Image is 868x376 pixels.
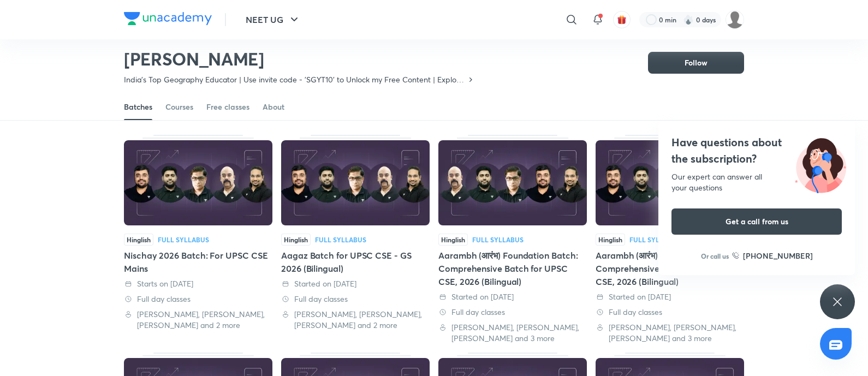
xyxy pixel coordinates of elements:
div: Full Syllabus [629,236,681,243]
span: Hinglish [438,234,468,246]
button: NEET UG [239,9,307,31]
div: Aagaz Batch for UPSC CSE - GS 2026 (Bilingual) [281,135,430,344]
div: Our expert can answer all your questions [671,171,842,193]
a: Batches [124,94,152,120]
a: Free classes [206,94,249,120]
div: Full Syllabus [315,236,366,243]
div: Nischay 2026 Batch: For UPSC CSE Mains [124,249,272,275]
div: Batches [124,102,152,112]
div: Nischay 2026 Batch: For UPSC CSE Mains [124,135,272,344]
p: Or call us [701,251,729,261]
p: India's Top Geography Educator | Use invite code - 'SGYT10' to Unlock my Free Content | Explore t... [124,74,466,85]
span: Hinglish [596,234,625,246]
div: Sudarshan Gurjar, Dr Sidharth Arora, Saurabh Pandey and 3 more [438,322,587,344]
div: Aarambh (आरंभ) Foundation Batch: Comprehensive Batch for UPSC CSE, 2026 (Bilingual) [596,135,744,344]
div: Starts on 3 Nov 2025 [124,278,272,289]
img: ttu_illustration_new.svg [786,134,855,193]
a: Company Logo [124,12,212,28]
h6: [PHONE_NUMBER] [743,250,813,261]
button: Follow [648,52,744,74]
button: avatar [613,11,631,28]
a: [PHONE_NUMBER] [732,250,813,261]
a: About [263,94,284,120]
a: Courses [165,94,193,120]
span: Hinglish [281,234,311,246]
img: Company Logo [124,12,212,25]
img: Preeti patil [726,10,744,29]
img: Thumbnail [281,140,430,225]
div: Started on 8 Sep 2025 [281,278,430,289]
img: Thumbnail [438,140,587,225]
h2: [PERSON_NAME] [124,48,475,70]
div: Full day classes [596,307,744,318]
div: Aagaz Batch for UPSC CSE - GS 2026 (Bilingual) [281,249,430,275]
div: Sudarshan Gurjar, Dr Sidharth Arora, Mrunal Patel and 2 more [124,309,272,331]
img: Thumbnail [596,140,744,225]
div: Aarambh (आरंभ) Foundation Batch: Comprehensive Batch for UPSC CSE, 2026 (Bilingual) [438,249,587,288]
div: Full day classes [438,307,587,318]
div: Full Syllabus [472,236,524,243]
div: Aarambh (आरंभ) Foundation Batch: Comprehensive Batch for UPSC CSE, 2026 (Bilingual) [596,249,744,288]
div: About [263,102,284,112]
div: Aarambh (आरंभ) Foundation Batch: Comprehensive Batch for UPSC CSE, 2026 (Bilingual) [438,135,587,344]
button: Get a call from us [671,208,842,235]
div: Started on 11 Aug 2025 [596,291,744,302]
div: Sudarshan Gurjar, Dr Sidharth Arora, Saurabh Pandey and 3 more [596,322,744,344]
span: Follow [685,57,708,68]
img: Thumbnail [124,140,272,225]
img: streak [683,14,694,25]
div: Full Syllabus [158,236,209,243]
div: Started on 29 Aug 2025 [438,291,587,302]
h4: Have questions about the subscription? [671,134,842,167]
img: avatar [617,15,627,25]
div: Free classes [206,102,249,112]
div: Full day classes [124,294,272,305]
div: Sudarshan Gurjar, Dr Sidharth Arora, Mrunal Patel and 2 more [281,309,430,331]
span: Hinglish [124,234,153,246]
div: Full day classes [281,294,430,305]
div: Courses [165,102,193,112]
